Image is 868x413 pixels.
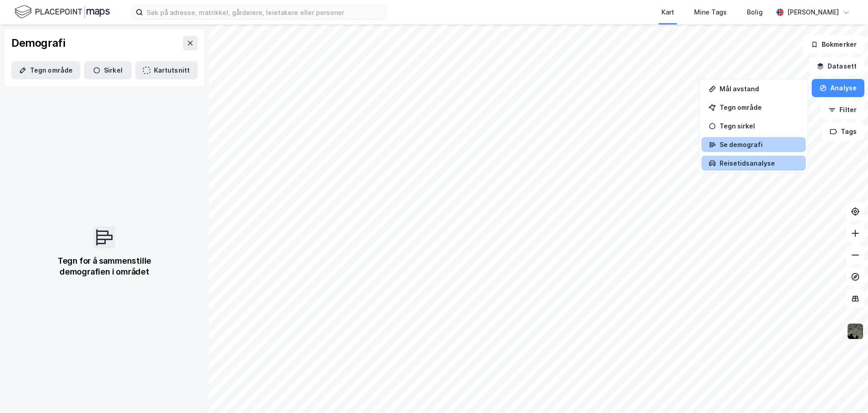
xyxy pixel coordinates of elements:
[84,61,132,79] button: Sirkel
[720,141,799,148] div: Se demografi
[720,122,799,130] div: Tegn sirkel
[720,85,799,93] div: Mål avstand
[11,36,65,50] div: Demografi
[15,4,110,20] img: logo.f888ab2527a4732fd821a326f86c7f29.svg
[809,57,864,75] button: Datasett
[143,5,385,19] input: Søk på adresse, matrikkel, gårdeiere, leietakere eller personer
[720,159,799,167] div: Reisetidsanalyse
[803,35,864,54] button: Bokmerker
[46,256,163,277] div: Tegn for å sammenstille demografien i området
[822,123,864,141] button: Tags
[11,61,80,79] button: Tegn område
[847,323,864,340] img: 9k=
[720,103,799,111] div: Tegn område
[747,7,763,18] div: Bolig
[821,101,864,119] button: Filter
[694,7,727,18] div: Mine Tags
[787,7,839,18] div: [PERSON_NAME]
[661,7,674,18] div: Kart
[823,369,868,413] iframe: Chat Widget
[812,79,864,97] button: Analyse
[135,61,197,79] button: Kartutsnitt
